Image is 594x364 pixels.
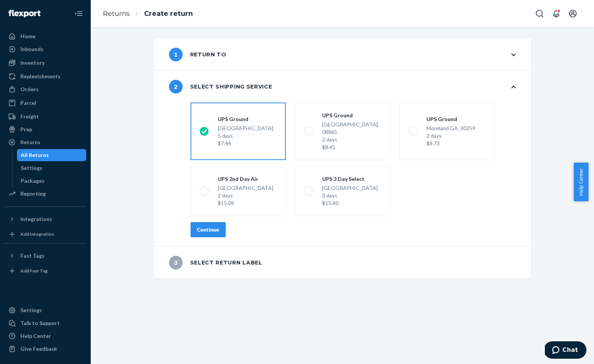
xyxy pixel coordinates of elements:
div: Help Center [20,332,51,340]
button: Close Navigation [71,6,86,21]
button: Give Feedback [5,343,86,355]
div: 2 days [322,136,381,143]
a: Settings [17,162,87,174]
div: Inbounds [20,45,43,53]
div: UPS Ground [427,115,475,123]
a: Returns [103,9,130,18]
div: Replenishments [20,73,60,80]
div: Prep [20,126,32,133]
a: Packages [17,175,87,187]
div: $15.09 [218,199,273,207]
a: Replenishments [5,70,86,82]
div: Fast Tags [20,252,45,260]
div: [GEOGRAPHIC_DATA] [218,184,273,207]
div: UPS 2nd Day Air [218,175,273,183]
div: Inventory [20,59,45,67]
div: Select shipping service [169,80,272,93]
iframe: Opens a widget where you can chat to one of our agents [545,341,586,360]
ol: breadcrumbs [97,3,199,25]
div: 2 days [218,192,273,199]
a: Returns [5,136,86,148]
div: [GEOGRAPHIC_DATA] [218,124,273,147]
div: Returns [20,138,40,146]
div: $8.73 [427,140,475,147]
div: Give Feedback [20,345,57,353]
button: Integrations [5,213,86,225]
div: $15.40 [322,199,378,207]
div: 2 days [427,132,475,140]
a: Freight [5,110,86,123]
button: Open notifications [549,6,564,21]
div: UPS Ground [218,115,273,123]
div: Packages [21,177,45,185]
a: Inventory [5,57,86,69]
a: Settings [5,304,86,316]
div: Select return label [169,256,262,269]
span: 3 [169,256,183,269]
div: UPS 3 Day Select [322,175,378,183]
img: Flexport logo [8,10,40,17]
div: Parcel [20,99,36,107]
div: Continue [197,226,219,233]
a: Help Center [5,330,86,342]
a: Orders [5,83,86,95]
div: Add Integration [20,231,54,237]
a: All Returns [17,149,87,161]
a: Parcel [5,97,86,109]
button: Fast Tags [5,250,86,262]
a: Create return [144,9,193,18]
div: Reporting [20,190,46,198]
div: UPS Ground [322,112,381,119]
span: 2 [169,80,183,93]
span: 1 [169,48,183,61]
div: Talk to Support [20,319,60,327]
a: Add Integration [5,228,86,240]
a: Add Fast Tag [5,265,86,277]
div: Freight [20,113,39,120]
a: Inbounds [5,43,86,55]
button: Continue [191,222,226,237]
div: [GEOGRAPHIC_DATA], 08865 [322,121,381,151]
div: Integrations [20,215,52,223]
div: [GEOGRAPHIC_DATA] [322,184,378,207]
div: Settings [20,306,42,314]
div: 5 days [218,132,273,140]
div: Home [20,33,36,40]
a: Prep [5,123,86,135]
div: 3 days [322,192,378,199]
button: Open Search Box [532,6,547,21]
div: Add Fast Tag [20,268,48,274]
button: Talk to Support [5,317,86,329]
div: Settings [21,164,42,172]
button: Open account menu [565,6,580,21]
a: Home [5,30,86,42]
div: $7.44 [218,140,273,147]
div: All Returns [21,151,49,159]
div: Return to [169,48,226,61]
div: Orders [20,86,39,93]
div: $8.45 [322,143,381,151]
button: Help Center [574,163,588,201]
div: Moreland GA, 30259 [427,124,475,147]
a: Reporting [5,188,86,200]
